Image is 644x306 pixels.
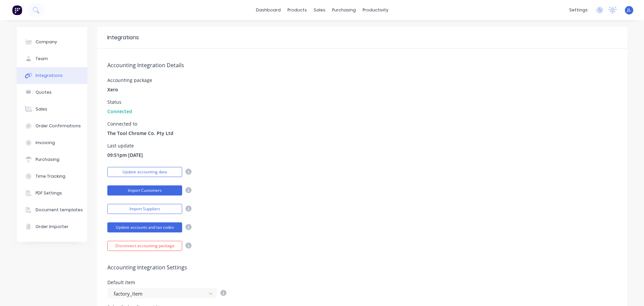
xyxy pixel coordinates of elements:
[36,89,52,95] div: Quotes
[36,173,65,179] div: Time Tracking
[107,78,152,83] div: Accounting package
[36,224,68,230] div: Order Importer
[36,73,63,79] div: Integrations
[107,280,226,285] div: Default item
[36,106,47,112] div: Sales
[107,204,182,214] button: Import Suppliers
[107,34,139,42] div: Integrations
[36,39,57,45] div: Company
[17,67,87,84] button: Integrations
[253,5,284,15] a: dashboard
[107,62,617,69] h5: Accounting Integration Details
[107,108,132,115] span: Connected
[107,130,173,137] span: The Tool Chrome Co. Pty Ltd
[17,134,87,151] button: Invoicing
[310,5,329,15] div: sales
[107,143,143,148] div: Last update
[107,86,118,93] span: Xero
[627,7,631,13] span: JL
[359,5,392,15] div: productivity
[36,157,59,163] div: Purchasing
[36,207,83,213] div: Document templates
[284,5,310,15] div: products
[107,222,182,232] button: Update accounts and tax codes
[17,168,87,185] button: Time Tracking
[17,218,87,235] button: Order Importer
[17,50,87,67] button: Team
[17,34,87,50] button: Company
[566,5,591,15] div: settings
[17,101,87,118] button: Sales
[107,167,182,177] button: Update accounting data
[17,151,87,168] button: Purchasing
[107,122,173,126] div: Connected to
[17,84,87,101] button: Quotes
[107,264,617,271] h5: Accounting Integration Settings
[107,185,182,195] button: Import Customers
[17,202,87,218] button: Document templates
[17,185,87,202] button: PDF Settings
[12,5,22,15] img: Factory
[107,151,143,159] span: 09:51pm [DATE]
[36,140,55,146] div: Invoicing
[107,241,182,251] button: Disconnect accounting package
[36,56,48,62] div: Team
[329,5,359,15] div: purchasing
[36,190,62,196] div: PDF Settings
[17,118,87,134] button: Order Confirmations
[36,123,81,129] div: Order Confirmations
[107,100,132,104] div: Status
